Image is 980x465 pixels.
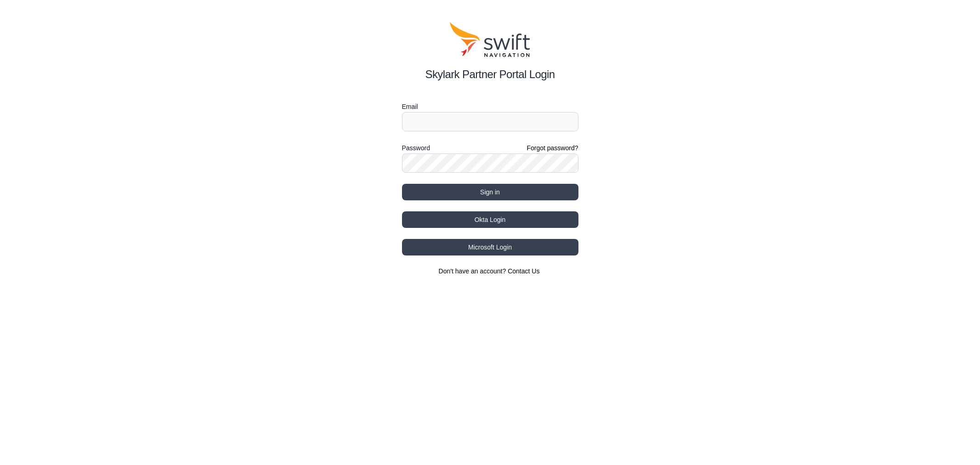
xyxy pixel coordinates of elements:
section: Don't have an account? [402,267,578,276]
button: Okta Login [402,211,578,228]
button: Microsoft Login [402,239,578,255]
a: Forgot password? [527,143,578,153]
a: Contact Us [508,267,539,275]
button: Sign in [402,184,578,200]
label: Email [402,101,578,112]
label: Password [402,142,430,153]
h2: Skylark Partner Portal Login [402,66,578,83]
